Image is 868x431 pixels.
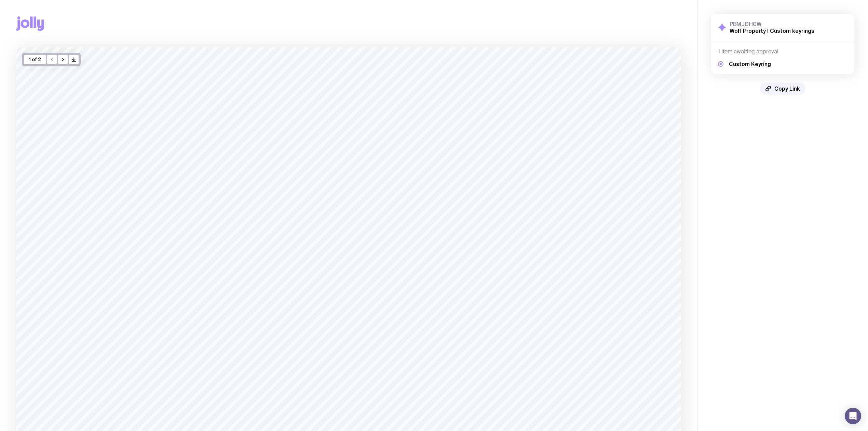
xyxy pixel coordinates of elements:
[760,82,805,95] button: Copy Link
[730,27,814,34] h2: Wolf Property | Custom keyrings
[845,408,861,424] div: Open Intercom Messenger
[729,61,771,67] h5: Custom Keyring
[24,55,46,64] div: 1 of 2
[730,21,814,27] h3: PBMJDH0W
[718,48,847,55] h4: 1 item awaiting approval
[774,85,800,92] span: Copy Link
[69,55,79,64] button: />/>
[72,58,76,62] g: /> />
